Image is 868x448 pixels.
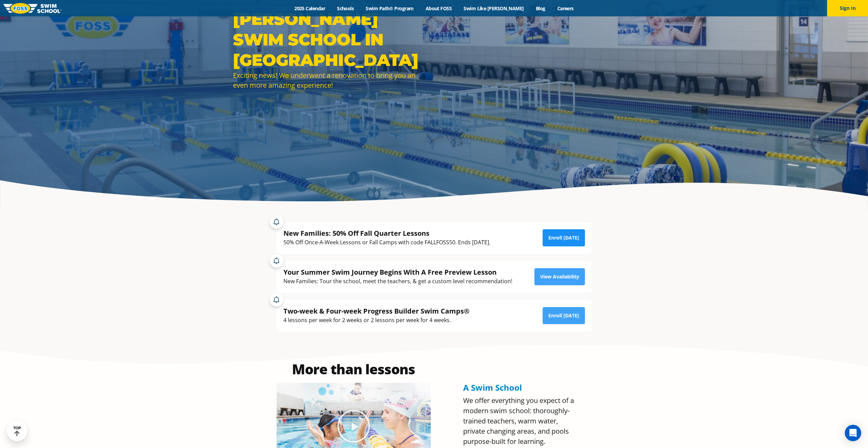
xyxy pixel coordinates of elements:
div: TOP [13,426,21,436]
h1: [PERSON_NAME] SWIM SCHOOL IN [GEOGRAPHIC_DATA] [233,9,431,70]
img: FOSS Swim School Logo [3,3,62,14]
h2: More than lessons [277,362,431,376]
div: Two-week & Four-week Progress Builder Swim Camps® [283,306,470,316]
div: Play Video about Olympian Regan Smith, FOSS [337,409,371,443]
a: Enroll [DATE] [543,307,585,324]
span: We offer everything you expect of a modern swim school: thoroughly-trained teachers, warm water, ... [463,396,574,446]
a: Enroll [DATE] [543,229,585,246]
a: 2025 Calendar [289,5,331,12]
div: 4 lessons per week for 2 weeks or 2 lessons per week for 4 weeks. [283,316,470,325]
a: Swim Path® Program [360,5,420,12]
div: New Families: Tour the school, meet the teachers, & get a custom level recommendation! [283,277,512,286]
div: New Families: 50% Off Fall Quarter Lessons [283,229,490,238]
a: View Availability [534,268,585,285]
a: Blog [530,5,551,12]
a: Swim Like [PERSON_NAME] [458,5,530,12]
div: 50% Off Once-A-Week Lessons or Fall Camps with code FALLFOSS50. Ends [DATE]. [283,238,490,247]
a: Careers [551,5,579,12]
span: A Swim School [463,382,522,393]
div: Open Intercom Messenger [845,425,861,441]
a: Schools [331,5,360,12]
div: Exciting news! We underwent a renovation to bring you an even more amazing experience! [233,70,431,90]
div: Your Summer Swim Journey Begins With A Free Preview Lesson [283,268,512,277]
a: About FOSS [420,5,458,12]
